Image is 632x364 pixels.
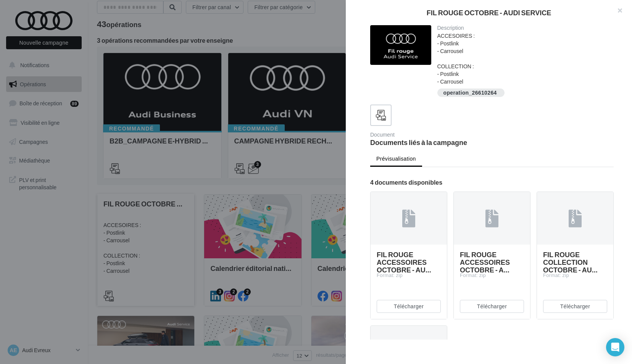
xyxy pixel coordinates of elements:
button: Télécharger [377,300,441,313]
div: Documents liés à la campagne [370,139,489,146]
div: FIL ROUGE OCTOBRE - AUDI SERVICE [358,9,620,16]
div: Format: zip [460,272,524,279]
div: ACCESOIRES : - Postlink - Carrousel COLLECTION : - Postlink - Carrousel [437,32,608,85]
button: Télécharger [460,300,524,313]
div: Open Intercom Messenger [606,338,624,356]
span: FIL ROUGE COLLECTION OCTOBRE - AU... [543,250,598,274]
div: operation_26610264 [443,90,497,96]
div: 4 documents disponibles [370,179,614,185]
div: Format: zip [377,272,441,279]
span: FIL ROUGE ACCESSOIRES OCTOBRE - AU... [377,250,431,274]
button: Télécharger [543,300,607,313]
span: FIL ROUGE ACCESSOIRES OCTOBRE - A... [460,250,510,274]
div: Format: zip [543,272,607,279]
div: Document [370,132,489,137]
div: Description [437,25,608,31]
